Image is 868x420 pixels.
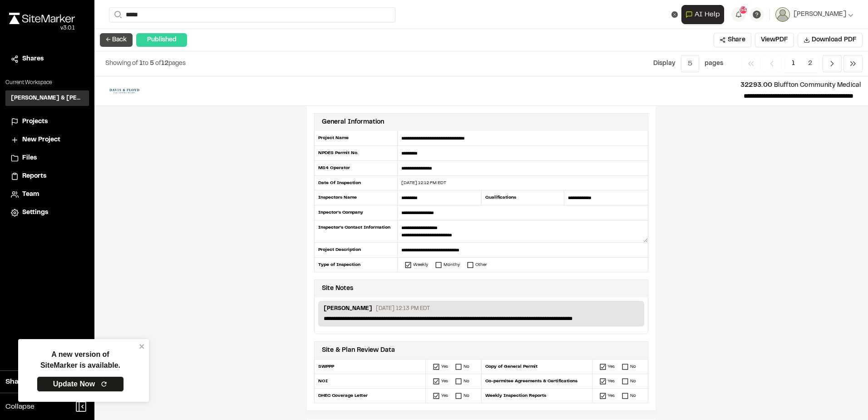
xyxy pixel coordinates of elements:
span: 32293.00 [740,83,773,88]
button: [PERSON_NAME] [775,7,853,22]
div: No [630,378,636,385]
div: Inspectors Name [314,190,398,205]
a: Shares [11,54,84,64]
p: Current Workspace [5,79,89,87]
button: ← Back [100,33,133,47]
button: Download PDF [798,33,863,47]
span: Shares [22,54,44,64]
a: Reports [11,171,84,181]
span: 2 [801,55,819,72]
p: [PERSON_NAME] [324,305,372,315]
div: Co-permitee Agreements & Certifications [481,374,592,389]
div: Weekly Inspection Reports [481,389,592,403]
button: Open AI Assistant [681,5,724,24]
span: Showing of [105,61,139,66]
p: A new version of SiteMarker is available. [40,349,120,371]
div: Oh geez...please don't... [9,24,75,32]
div: Date Of Inspection [314,176,398,190]
button: Share [714,33,751,47]
a: New Project [11,135,84,145]
button: 54 [731,7,746,22]
a: Projects [11,117,84,127]
a: Settings [11,208,84,218]
div: Qualifications [481,190,565,205]
p: [DATE] 12:13 PM EDT [376,305,430,313]
span: Share Workspace [5,376,66,387]
button: 5 [681,55,699,72]
div: Site & Plan Review Data [322,345,395,355]
nav: Navigation [741,55,863,72]
span: New Project [22,135,60,145]
div: MS4 Operator [314,161,398,176]
span: 12 [161,61,168,66]
div: Project Description [314,243,398,258]
div: Site Notes [322,284,353,294]
button: close [139,343,145,350]
div: Other [475,261,487,268]
div: SWPPP [315,360,426,374]
button: Search [109,7,125,22]
p: Display [653,59,676,69]
a: Update Now [37,376,124,392]
div: DHEC Coverage Letter [315,389,426,403]
div: Weekly [413,261,428,268]
img: rebrand.png [9,13,75,24]
div: Yes [608,378,615,385]
div: Yes [608,363,615,370]
span: Reports [22,171,46,181]
span: Download PDF [812,35,857,45]
div: Yes [608,392,615,399]
span: Collapse [5,401,35,412]
span: Team [22,190,39,200]
div: NPDES Permit No. [314,146,398,161]
div: Inpector's Company [314,205,398,220]
span: Files [22,153,37,163]
span: [PERSON_NAME] [794,10,846,20]
span: 54 [740,6,747,14]
div: No [464,363,469,370]
a: Files [11,153,84,163]
button: ViewPDF [755,33,794,47]
span: Projects [22,117,48,127]
span: 1 [785,55,802,72]
div: Yes [441,363,448,370]
div: No [464,392,469,399]
h3: [PERSON_NAME] & [PERSON_NAME] Inc. [11,94,84,102]
div: NOI [315,374,426,389]
p: page s [705,59,723,69]
div: Type of Inspection [314,258,398,272]
div: Yes [441,378,448,385]
div: Inspector's Contact Information [314,220,398,243]
span: AI Help [695,9,720,20]
span: Settings [22,208,48,218]
div: No [630,392,636,399]
div: Project Name [314,131,398,146]
img: User [775,7,790,22]
p: Bluffton Community Medical [154,80,861,90]
div: [DATE] 12:12 PM EDT [398,180,648,186]
div: No [464,378,469,385]
div: Monthy [444,261,460,268]
span: 5 [150,61,154,66]
button: Clear text [671,11,678,18]
div: Open AI Assistant [681,5,728,24]
span: 1 [139,61,143,66]
div: No [630,363,636,370]
a: Team [11,190,84,200]
div: General Information [322,117,384,127]
div: Published [136,33,187,47]
div: Yes [441,392,448,399]
img: file [102,84,147,98]
div: Copy of General Permit [481,360,592,374]
p: to of pages [105,59,186,69]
